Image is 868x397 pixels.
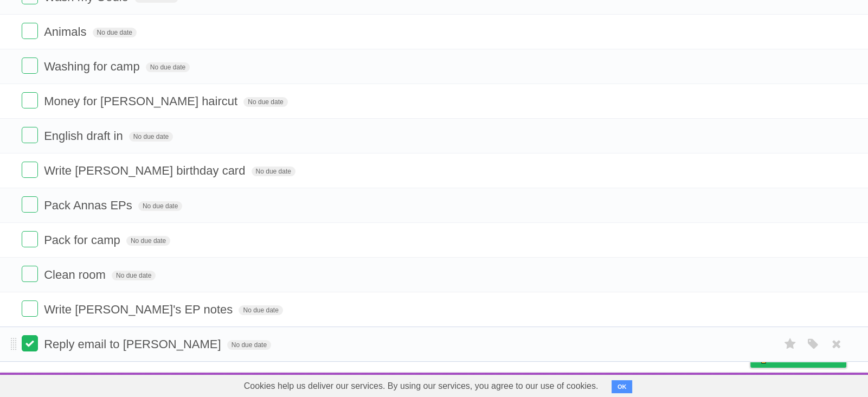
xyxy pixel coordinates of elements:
[44,268,108,281] span: Clean room
[93,28,137,37] span: No due date
[780,335,801,353] label: Star task
[22,335,38,351] label: Done
[129,132,173,142] span: No due date
[44,129,126,143] span: English draft in
[126,236,170,246] span: No due date
[44,337,223,351] span: Reply email to [PERSON_NAME]
[44,60,142,73] span: Washing for camp
[146,62,190,72] span: No due date
[44,94,240,108] span: Money for [PERSON_NAME] haircut
[233,375,609,397] span: Cookies help us deliver our services. By using our services, you agree to our use of cookies.
[22,162,38,178] label: Done
[22,23,38,39] label: Done
[112,271,156,280] span: No due date
[22,57,38,74] label: Done
[44,164,248,177] span: Write [PERSON_NAME] birthday card
[243,97,287,107] span: No due date
[44,303,235,316] span: Write [PERSON_NAME]'s EP notes
[22,300,38,317] label: Done
[138,201,182,211] span: No due date
[227,340,271,350] span: No due date
[612,380,633,393] button: OK
[252,167,295,176] span: No due date
[22,127,38,143] label: Done
[22,266,38,282] label: Done
[22,92,38,108] label: Done
[22,231,38,247] label: Done
[44,25,89,39] span: Animals
[773,348,841,367] span: Buy me a coffee
[22,196,38,213] label: Done
[239,305,282,315] span: No due date
[44,233,123,247] span: Pack for camp
[44,198,135,212] span: Pack Annas EPs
